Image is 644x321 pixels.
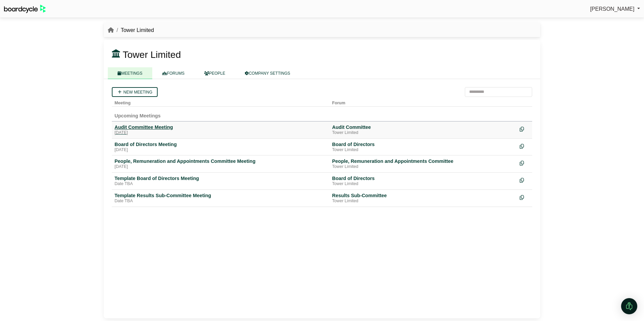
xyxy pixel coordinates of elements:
[332,158,514,170] a: People, Remuneration and Appointments Committee Tower Limited
[332,130,514,136] div: Tower Limited
[115,192,327,204] a: Template Results Sub-Committee Meeting Date TBA
[115,181,327,187] div: Date TBA
[520,192,529,202] div: Make a copy
[332,175,514,181] div: Board of Directors
[115,158,327,164] div: People, Remuneration and Appointments Committee Meeting
[520,158,529,167] div: Make a copy
[332,158,514,164] div: People, Remuneration and Appointments Committee
[332,192,514,199] div: Results Sub-Committee
[115,124,327,136] a: Audit Committee Meeting [DATE]
[115,141,327,153] a: Board of Directors Meeting [DATE]
[520,124,529,133] div: Make a copy
[4,5,46,13] img: BoardcycleBlackGreen-aaafeed430059cb809a45853b8cf6d952af9d84e6e89e1f1685b34bfd5cb7d64.svg
[329,97,517,107] th: Forum
[590,6,635,12] span: [PERSON_NAME]
[115,164,327,170] div: [DATE]
[332,147,514,153] div: Tower Limited
[115,199,327,204] div: Date TBA
[115,158,327,170] a: People, Remuneration and Appointments Committee Meeting [DATE]
[520,141,529,150] div: Make a copy
[332,192,514,204] a: Results Sub-Committee Tower Limited
[115,130,327,136] div: [DATE]
[520,175,529,184] div: Make a copy
[621,298,637,314] div: Open Intercom Messenger
[332,175,514,187] a: Board of Directors Tower Limited
[115,147,327,153] div: [DATE]
[152,67,194,79] a: FORUMS
[112,87,158,97] a: New meeting
[332,124,514,136] a: Audit Committee Tower Limited
[332,199,514,204] div: Tower Limited
[112,97,329,107] th: Meeting
[115,124,327,130] div: Audit Committee Meeting
[235,67,300,79] a: COMPANY SETTINGS
[194,67,235,79] a: PEOPLE
[108,67,152,79] a: MEETINGS
[115,175,327,181] div: Template Board of Directors Meeting
[332,181,514,187] div: Tower Limited
[114,26,154,35] li: Tower Limited
[115,175,327,187] a: Template Board of Directors Meeting Date TBA
[123,49,181,60] span: Tower Limited
[115,113,161,118] span: Upcoming Meetings
[115,192,327,199] div: Template Results Sub-Committee Meeting
[332,124,514,130] div: Audit Committee
[332,164,514,170] div: Tower Limited
[332,141,514,147] div: Board of Directors
[590,5,640,13] a: [PERSON_NAME]
[115,141,327,147] div: Board of Directors Meeting
[108,26,154,35] nav: breadcrumb
[332,141,514,153] a: Board of Directors Tower Limited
